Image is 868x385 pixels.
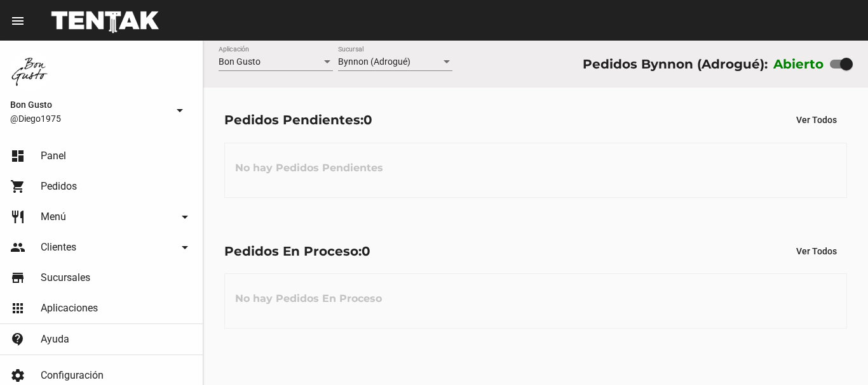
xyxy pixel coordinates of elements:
span: Ayuda [41,333,69,346]
span: Ver Todos [796,246,837,256]
button: Ver Todos [786,108,847,131]
button: Ver Todos [786,240,847,263]
mat-icon: dashboard [10,148,25,164]
span: Configuración [41,369,104,382]
span: 0 [363,112,372,127]
span: Bon Gusto [219,56,261,67]
mat-icon: arrow_drop_down [177,209,193,225]
div: Pedidos Pendientes: [224,110,372,130]
span: Clientes [41,241,76,254]
span: Panel [41,150,66,162]
span: Aplicaciones [41,302,98,315]
span: Bynnon (Adrogué) [338,56,410,67]
iframe: chat widget [815,334,855,372]
mat-icon: arrow_drop_down [177,240,193,255]
mat-icon: settings [10,368,25,383]
mat-icon: menu [10,13,25,29]
div: Pedidos En Proceso: [224,241,370,261]
span: 0 [362,244,370,259]
mat-icon: restaurant [10,209,25,225]
span: @Diego1975 [10,112,167,125]
span: Sucursales [41,271,90,284]
mat-icon: store [10,270,25,285]
mat-icon: shopping_cart [10,179,25,194]
span: Ver Todos [796,115,837,125]
span: Bon Gusto [10,97,167,112]
label: Abierto [773,54,824,74]
span: Menú [41,211,66,223]
span: Pedidos [41,180,77,193]
img: 8570adf9-ca52-4367-b116-ae09c64cf26e.jpg [10,51,51,91]
mat-icon: apps [10,301,25,316]
h3: No hay Pedidos En Proceso [225,280,392,318]
mat-icon: arrow_drop_down [172,103,187,118]
h3: No hay Pedidos Pendientes [225,149,393,187]
mat-icon: contact_support [10,332,25,347]
mat-icon: people [10,240,25,255]
div: Pedidos Bynnon (Adrogué): [583,54,768,74]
